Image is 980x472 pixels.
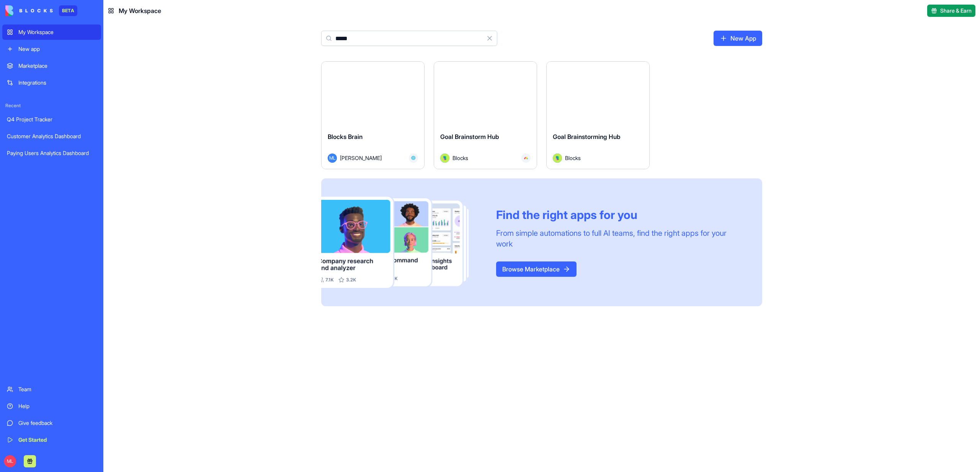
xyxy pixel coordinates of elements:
[340,154,382,162] span: [PERSON_NAME]
[940,7,972,15] span: Share & Earn
[18,62,96,70] div: Marketplace
[553,133,621,140] span: Goal Brainstorming Hub
[2,399,101,414] a: Help
[2,75,101,90] a: Integrations
[546,61,650,169] a: Goal Brainstorming HubAvatarBlocks
[2,415,101,431] a: Give feedback
[553,154,562,163] img: Avatar
[328,133,363,140] span: Blocks Brain
[4,455,16,467] span: ML
[7,116,96,123] div: Q4 Project Tracker
[482,31,497,46] button: Clear
[5,5,77,16] a: BETA
[321,197,484,288] img: Frame_181_egmpey.png
[2,129,101,144] a: Customer Analytics Dashboard
[119,6,161,15] span: My Workspace
[714,31,762,46] a: New App
[2,145,101,161] a: Paying Users Analytics Dashboard
[440,133,499,140] span: Goal Brainstorm Hub
[7,132,96,140] div: Customer Analytics Dashboard
[496,228,744,249] div: From simple automations to full AI teams, find the right apps for your work
[18,402,96,410] div: Help
[2,382,101,397] a: Team
[2,103,101,109] span: Recent
[434,61,537,169] a: Goal Brainstorm HubAvatarBlocks
[411,156,416,160] img: snowflake-bug-color-rgb_2x_aezrrj.png
[18,419,96,427] div: Give feedback
[321,61,425,169] a: Blocks BrainML[PERSON_NAME]
[18,45,96,53] div: New app
[59,5,77,16] div: BETA
[7,149,96,157] div: Paying Users Analytics Dashboard
[565,154,581,162] span: Blocks
[524,156,528,160] img: Monday_mgmdm1.svg
[18,28,96,36] div: My Workspace
[18,385,96,393] div: Team
[18,436,96,444] div: Get Started
[2,41,101,57] a: New app
[2,432,101,448] a: Get Started
[440,154,449,163] img: Avatar
[2,112,101,127] a: Q4 Project Tracker
[2,58,101,73] a: Marketplace
[496,208,744,222] div: Find the right apps for you
[2,24,101,40] a: My Workspace
[18,79,96,87] div: Integrations
[5,5,53,16] img: logo
[496,261,577,277] a: Browse Marketplace
[328,154,337,163] span: ML
[927,5,975,17] button: Share & Earn
[452,154,468,162] span: Blocks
